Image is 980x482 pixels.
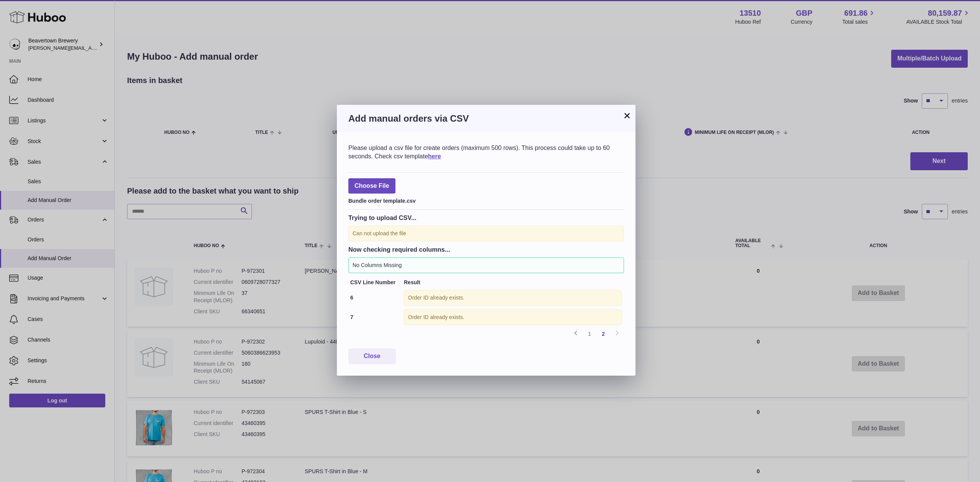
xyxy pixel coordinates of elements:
div: Can not upload the file [348,226,624,241]
span: Choose File [348,178,395,194]
span: Close [364,353,381,359]
div: Bundle order template.csv [348,195,624,205]
div: No Columns Missing [348,257,624,273]
h3: Add manual orders via CSV [348,112,624,125]
button: Close [348,348,396,364]
a: 2 [596,327,610,341]
div: Please upload a csv file for create orders (maximum 500 rows). This process could take up to 60 s... [348,144,624,160]
th: Result [402,277,624,288]
button: × [622,111,632,120]
a: 1 [583,327,596,341]
strong: 6 [350,295,353,301]
a: here [428,153,441,160]
h3: Now checking required columns... [348,245,624,254]
strong: 7 [350,314,353,320]
h3: Trying to upload CSV... [348,213,624,222]
div: Order ID already exists. [404,309,622,325]
div: Order ID already exists. [404,290,622,306]
th: CSV Line Number [348,277,402,288]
